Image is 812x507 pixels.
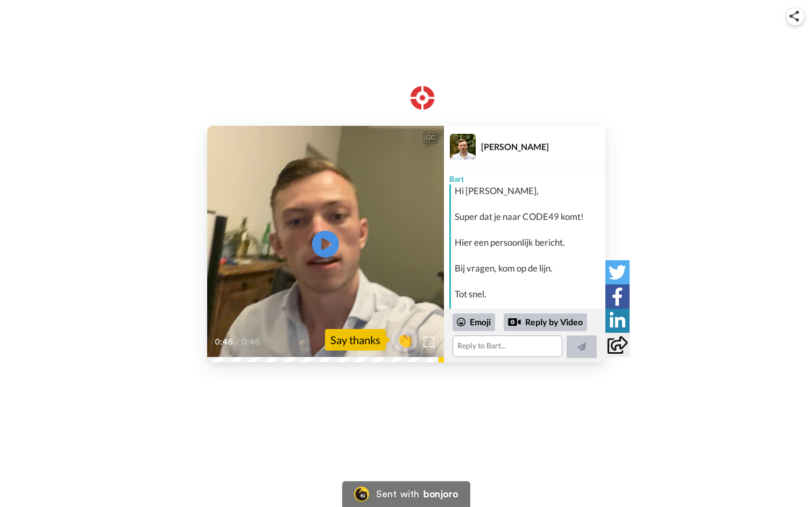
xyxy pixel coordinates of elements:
img: Full screen [423,337,434,347]
button: 👏 [391,327,418,352]
img: Profile Image [450,134,476,160]
div: Reply by Video [504,313,587,332]
div: [PERSON_NAME] [481,141,605,152]
span: 0:46 [215,335,234,348]
div: Reply by Video [508,316,521,329]
div: Hi [PERSON_NAME], Super dat je naar CODE49 komt! Hier een persoonlijk bericht. Bij vragen, kom op... [455,184,603,339]
div: Say thanks [325,329,386,351]
img: tibor.nl bv logo [364,67,448,110]
img: ic_share.svg [789,11,799,22]
span: 👏 [391,331,418,348]
span: / [236,335,239,348]
div: Emoji [453,313,495,331]
div: Bart [444,168,605,184]
span: 0:46 [242,335,260,348]
div: CC [424,132,437,143]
